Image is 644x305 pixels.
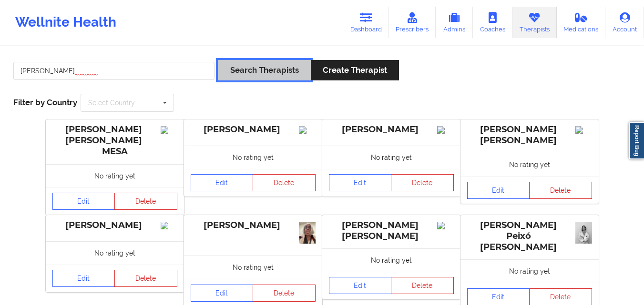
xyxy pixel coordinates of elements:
button: Delete [253,285,316,302]
div: [PERSON_NAME] [PERSON_NAME] [329,220,454,242]
a: Edit [329,277,392,294]
div: No rating yet [460,153,599,176]
button: Delete [391,277,454,294]
div: [PERSON_NAME] [191,220,316,231]
button: Create Therapist [311,60,399,80]
div: No rating yet [184,256,322,279]
div: Select Country [88,99,135,106]
img: Image%2Fplaceholer-image.png [575,126,592,134]
img: Image%2Fplaceholer-image.png [161,222,177,229]
a: Edit [467,182,530,199]
button: Search Therapists [218,60,310,80]
img: Image%2Fplaceholer-image.png [299,126,316,134]
a: Report Bug [629,122,644,159]
div: [PERSON_NAME] [191,124,316,135]
a: Account [605,7,644,38]
button: Delete [529,182,592,199]
a: Admins [436,7,473,38]
img: Image%2Fplaceholer-image.png [437,222,454,229]
img: Image%2Fplaceholer-image.png [437,126,454,134]
a: Edit [52,193,115,210]
a: Coaches [473,7,512,38]
img: 492a5b5a-8856-4d69-9c63-9f7af5b21f3d_Headshot.jpeg [299,222,316,244]
div: No rating yet [184,146,322,169]
a: Medications [557,7,606,38]
div: No rating yet [322,248,460,272]
span: Filter by Country [13,98,77,107]
a: Therapists [512,7,557,38]
button: Delete [253,174,316,191]
a: Dashboard [343,7,389,38]
a: Edit [191,285,254,302]
div: No rating yet [322,146,460,169]
a: Prescribers [389,7,436,38]
input: Search Keywords [13,62,215,80]
a: Edit [329,174,392,191]
div: No rating yet [46,241,184,265]
div: No rating yet [46,164,184,187]
button: Delete [114,193,177,210]
img: Image%2Fplaceholer-image.png [161,126,177,134]
div: No rating yet [460,259,599,283]
img: a150a726-c49f-4f9c-bc28-931143bfcc31_e3aea6d4-87d8-48a9-9493-29ee4b367fbfIMG_0263.jpeg [575,222,592,244]
div: [PERSON_NAME] [PERSON_NAME] [467,124,592,146]
button: Delete [391,174,454,191]
div: [PERSON_NAME] [52,220,177,231]
a: Edit [191,174,254,191]
div: [PERSON_NAME] Peixó [PERSON_NAME] [467,220,592,253]
a: Edit [52,270,115,287]
div: [PERSON_NAME] [329,124,454,135]
button: Delete [114,270,177,287]
div: [PERSON_NAME] [PERSON_NAME] MESA [52,124,177,157]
